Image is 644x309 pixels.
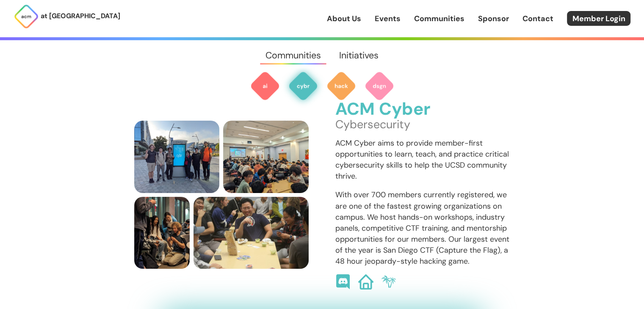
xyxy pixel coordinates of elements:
[335,119,510,130] p: Cybersecurity
[193,197,309,269] img: Cyber Members Playing Board Games
[335,274,351,290] img: ACM Cyber Discord
[256,40,330,71] a: Communities
[14,4,39,29] img: ACM Logo
[41,11,120,22] p: at [GEOGRAPHIC_DATA]
[414,13,464,24] a: Communities
[134,121,220,193] img: ACM Cyber Board stands in front of a UCSD kiosk set to display "Cyber"
[14,4,120,29] a: at [GEOGRAPHIC_DATA]
[250,71,280,101] img: ACM AI
[567,11,630,26] a: Member Login
[327,13,361,24] a: About Us
[522,13,553,24] a: Contact
[335,189,510,267] p: With over 700 members currently registered, we are one of the fastest growing organizations on ca...
[335,138,510,182] p: ACM Cyber aims to provide member-first opportunities to learn, teach, and practice critical cyber...
[134,197,190,269] img: ACM Cyber president Nick helps members pick a lock
[223,121,309,193] img: members picking locks at Lockpicking 102
[335,100,510,119] h3: ACM Cyber
[326,71,357,101] img: ACM Hack
[364,71,395,101] img: ACM Design
[381,274,396,290] img: SDCTF
[330,40,388,71] a: Initiatives
[358,274,373,290] img: ACM Cyber Website
[288,71,318,101] img: ACM Cyber
[375,13,401,24] a: Events
[478,13,509,24] a: Sponsor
